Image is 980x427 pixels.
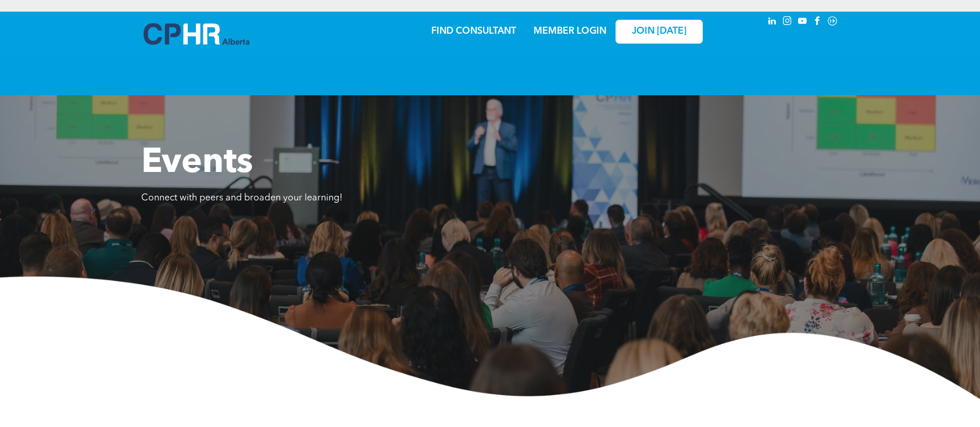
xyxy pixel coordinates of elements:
a: JOIN [DATE] [616,20,703,44]
a: facebook [811,15,824,30]
a: linkedin [766,15,778,30]
span: Events [141,146,253,181]
a: MEMBER LOGIN [534,27,606,36]
span: Connect with peers and broaden your learning! [141,193,342,203]
img: A blue and white logo for cp alberta [144,23,249,45]
a: FIND CONSULTANT [431,27,516,36]
a: instagram [781,15,793,30]
a: Social network [826,15,839,30]
a: youtube [796,15,809,30]
span: JOIN [DATE] [632,26,686,37]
